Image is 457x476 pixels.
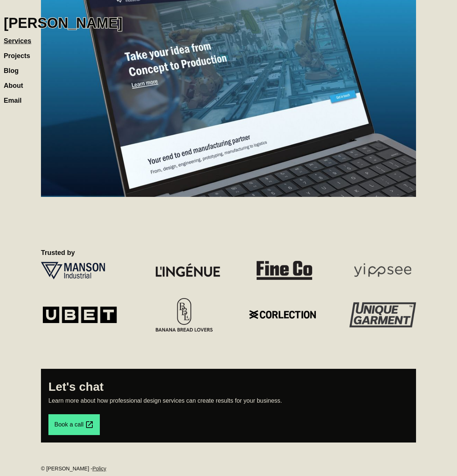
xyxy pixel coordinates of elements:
[54,420,83,429] div: Book a call
[4,15,123,31] h1: [PERSON_NAME]
[48,414,100,435] a: Book a call
[4,30,39,45] a: Services
[48,380,409,393] h2: Let's chat
[41,221,416,230] h2: ‍
[4,74,31,89] a: About
[41,335,416,343] p: ‍
[4,45,38,60] a: Projects
[41,358,416,365] p: ‍
[41,233,416,241] p: ‍
[41,248,416,257] h2: Trusted by
[4,7,123,31] a: home
[48,397,409,405] p: Learn more about how professional design services can create results for your business.
[4,60,26,74] a: Blog
[41,204,416,213] h2: ‍
[4,89,29,104] a: Email
[41,465,416,472] div: © [PERSON_NAME] -
[41,346,416,354] p: ‍
[92,466,106,472] a: Policy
